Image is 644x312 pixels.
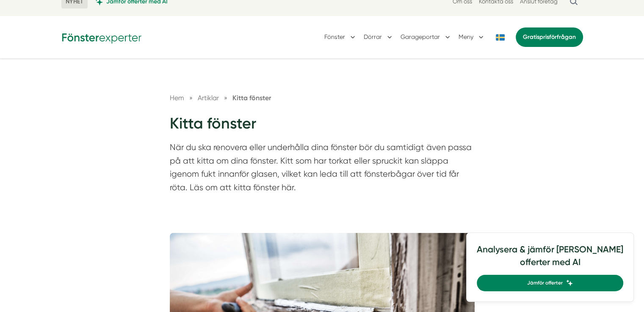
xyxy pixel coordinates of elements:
button: Meny [459,26,485,48]
a: Gratisprisförfrågan [516,27,583,47]
a: Artiklar [198,94,221,102]
span: » [189,93,193,103]
button: Fönster [324,26,357,48]
img: Fönsterexperter Logotyp [61,30,142,44]
a: Jämför offerter [477,275,623,291]
span: Gratis [523,33,539,41]
a: Kitta fönster [232,94,271,102]
nav: Breadcrumb [170,93,475,103]
a: Hem [170,94,184,102]
button: Garageportar [401,26,452,48]
button: Dörrar [364,26,394,48]
h4: Analysera & jämför [PERSON_NAME] offerter med AI [477,243,623,275]
span: Jämför offerter [527,279,563,287]
span: » [224,93,227,103]
h1: Kitta fönster [170,113,475,141]
p: När du ska renovera eller underhålla dina fönster bör du samtidigt även passa på att kitta om din... [170,141,475,198]
span: Artiklar [198,94,219,102]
